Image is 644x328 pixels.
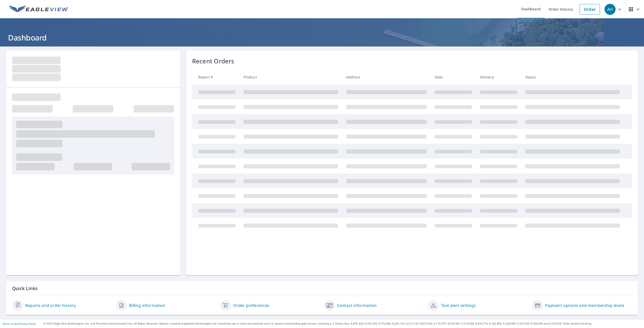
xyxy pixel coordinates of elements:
[239,70,342,84] th: Product
[605,4,616,15] div: AH
[545,302,624,308] a: Payment options and membership levels
[233,302,270,308] a: Order preferences
[12,285,632,292] p: Quick Links
[129,302,165,308] a: Billing information
[342,70,431,84] th: Address
[580,4,600,15] a: Order
[44,322,641,325] p: © 2025 Eagle View Technologies, Inc. and Pictometry International Corp. All Rights Reserved. Repo...
[192,70,239,84] th: Report #
[6,32,638,43] h1: Dashboard
[476,70,521,84] th: Delivery
[3,322,18,325] a: Terms of Use
[521,70,624,84] th: Status
[20,322,36,325] a: Privacy Policy
[431,70,476,84] th: Date
[441,302,476,308] a: Text alert settings
[3,322,36,325] p: |
[192,57,234,66] p: Recent Orders
[25,302,76,308] a: Reports and order history
[9,6,68,13] img: EV Logo
[337,302,377,308] a: Contact information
